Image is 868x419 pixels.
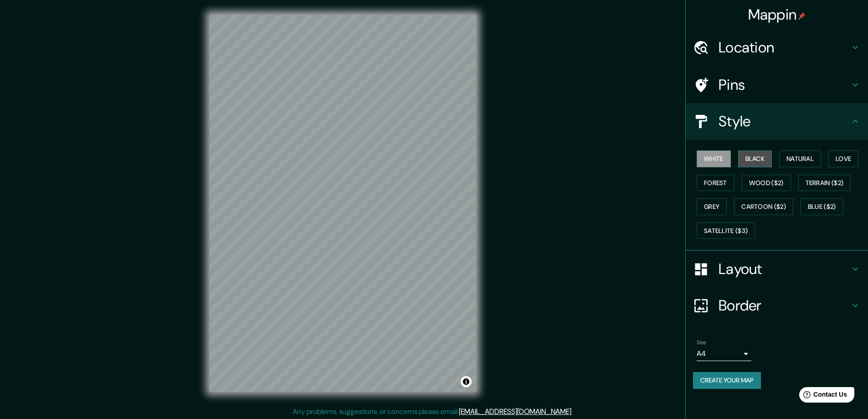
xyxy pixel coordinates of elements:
div: Style [686,103,868,140]
button: Toggle attribution [461,376,472,387]
button: Terrain ($2) [798,175,851,191]
div: Layout [686,251,868,287]
iframe: Help widget launcher [787,383,858,409]
label: Size [697,339,706,347]
a: [EMAIL_ADDRESS][DOMAIN_NAME] [459,407,571,416]
h4: Pins [719,76,850,94]
div: . [573,406,574,417]
h4: Layout [719,260,850,278]
button: Cartoon ($2) [734,198,793,215]
div: A4 [697,347,751,361]
img: pin-icon.png [798,12,806,20]
button: Blue ($2) [801,198,843,215]
h4: Mappin [748,5,806,24]
button: Grey [697,198,727,215]
h4: Border [719,296,850,315]
h4: Style [719,112,850,130]
button: Black [738,150,772,167]
button: White [697,150,731,167]
div: . [574,406,576,417]
button: Forest [697,175,734,191]
button: Create your map [693,372,761,389]
button: Natural [779,150,821,167]
h4: Location [719,38,850,57]
p: Any problems, suggestions, or concerns please email . [293,406,573,417]
button: Satellite ($3) [697,222,755,239]
div: Location [686,29,868,66]
canvas: Map [210,15,476,392]
div: Border [686,287,868,324]
button: Wood ($2) [742,175,791,191]
div: Pins [686,67,868,103]
button: Love [828,150,858,167]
